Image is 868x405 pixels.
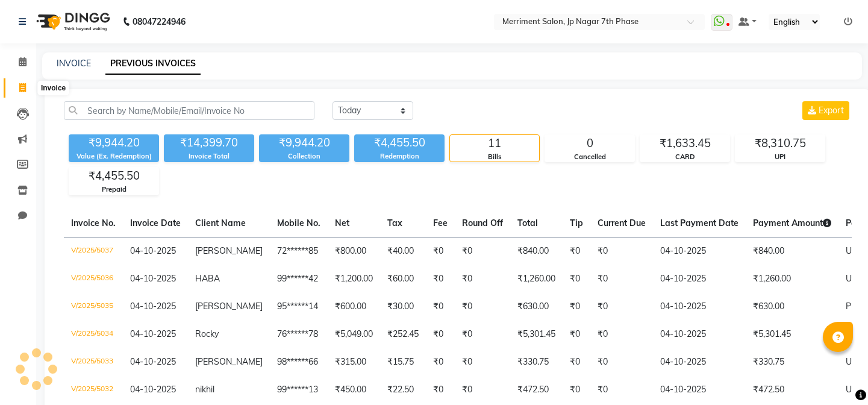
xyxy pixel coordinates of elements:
[510,237,563,265] td: ₹840.00
[455,237,510,265] td: ₹0
[328,321,380,348] td: ₹5,049.00
[455,293,510,321] td: ₹0
[64,321,123,348] td: V/2025/5034
[802,101,849,120] button: Export
[590,348,653,376] td: ₹0
[328,265,380,293] td: ₹1,200.00
[387,218,402,228] span: Tax
[653,237,746,265] td: 04-10-2025
[653,348,746,376] td: 04-10-2025
[510,348,563,376] td: ₹330.75
[653,293,746,321] td: 04-10-2025
[735,135,825,152] div: ₹8,310.75
[510,293,563,321] td: ₹630.00
[846,384,860,395] span: UPI
[746,321,838,348] td: ₹5,301.45
[846,356,860,367] span: UPI
[746,237,838,265] td: ₹840.00
[590,376,653,404] td: ₹0
[130,301,176,312] span: 04-10-2025
[130,356,176,367] span: 04-10-2025
[426,293,455,321] td: ₹0
[328,348,380,376] td: ₹315.00
[328,237,380,265] td: ₹800.00
[590,237,653,265] td: ₹0
[570,218,583,228] span: Tip
[195,301,263,312] span: [PERSON_NAME]
[195,328,219,339] span: Rocky
[105,53,201,75] a: PREVIOUS INVOICES
[846,273,860,284] span: UPI
[38,81,69,95] div: Invoice
[563,321,590,348] td: ₹0
[455,321,510,348] td: ₹0
[640,135,729,152] div: ₹1,633.45
[69,184,158,195] div: Prepaid
[455,348,510,376] td: ₹0
[462,218,503,228] span: Round Off
[57,58,91,69] a: INVOICE
[69,168,158,184] div: ₹4,455.50
[653,321,746,348] td: 04-10-2025
[450,152,539,162] div: Bills
[380,376,426,404] td: ₹22.50
[130,218,181,228] span: Invoice Date
[735,152,825,162] div: UPI
[455,265,510,293] td: ₹0
[354,134,445,151] div: ₹4,455.50
[71,218,116,228] span: Invoice No.
[819,105,844,116] span: Export
[510,265,563,293] td: ₹1,260.00
[817,357,856,393] iframe: chat widget
[563,237,590,265] td: ₹0
[380,293,426,321] td: ₹30.00
[510,321,563,348] td: ₹5,301.45
[335,218,349,228] span: Net
[846,245,860,256] span: UPI
[426,237,455,265] td: ₹0
[426,265,455,293] td: ₹0
[563,293,590,321] td: ₹0
[380,348,426,376] td: ₹15.75
[590,293,653,321] td: ₹0
[195,273,220,284] span: HABA
[133,5,186,39] b: 08047224946
[195,384,214,395] span: nikhil
[746,348,838,376] td: ₹330.75
[164,134,254,151] div: ₹14,399.70
[130,273,176,284] span: 04-10-2025
[753,218,831,228] span: Payment Amount
[426,321,455,348] td: ₹0
[130,245,176,256] span: 04-10-2025
[380,321,426,348] td: ₹252.45
[563,265,590,293] td: ₹0
[380,237,426,265] td: ₹40.00
[598,218,646,228] span: Current Due
[64,348,123,376] td: V/2025/5033
[545,135,634,152] div: 0
[653,376,746,404] td: 04-10-2025
[590,321,653,348] td: ₹0
[69,134,159,151] div: ₹9,944.20
[590,265,653,293] td: ₹0
[259,151,349,162] div: Collection
[130,384,176,395] span: 04-10-2025
[31,5,113,39] img: logo
[259,134,349,151] div: ₹9,944.20
[640,152,729,162] div: CARD
[563,348,590,376] td: ₹0
[130,328,176,339] span: 04-10-2025
[164,151,254,162] div: Invoice Total
[517,218,538,228] span: Total
[455,376,510,404] td: ₹0
[195,218,246,228] span: Client Name
[277,218,320,228] span: Mobile No.
[354,151,445,162] div: Redemption
[510,376,563,404] td: ₹472.50
[563,376,590,404] td: ₹0
[746,293,838,321] td: ₹630.00
[380,265,426,293] td: ₹60.00
[64,376,123,404] td: V/2025/5032
[195,356,263,367] span: [PERSON_NAME]
[450,135,539,152] div: 11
